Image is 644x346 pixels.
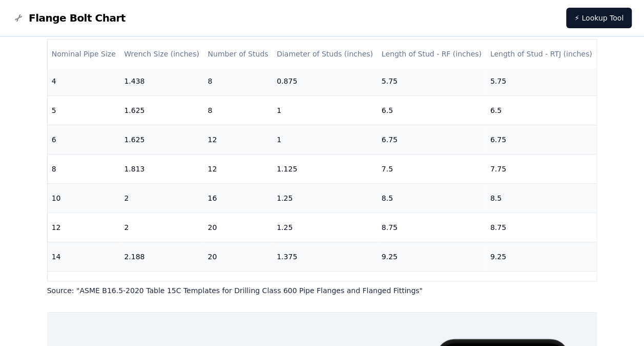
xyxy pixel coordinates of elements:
th: Number of Studs [203,40,273,69]
td: 12 [203,154,273,183]
td: 9.25 [486,242,597,271]
td: 2 [120,183,203,213]
td: 8 [203,66,273,95]
td: 1.25 [273,213,378,242]
td: 8.75 [378,213,486,242]
td: 8 [203,95,273,125]
td: 4 [48,66,120,95]
td: 12 [203,125,273,154]
p: Source: " ASME B16.5-2020 Table 15C Templates for Drilling Class 600 Pipe Flanges and Flanged Fit... [47,285,597,296]
th: Nominal Pipe Size [48,40,120,69]
td: 12 [48,213,120,242]
td: 1 [273,95,378,125]
td: 1 [273,125,378,154]
td: 2 [120,213,203,242]
img: Flange Bolt Chart Logo [12,12,25,24]
th: Diameter of Studs (inches) [273,40,378,69]
td: 7.75 [486,154,597,183]
td: 20 [203,213,273,242]
td: 8.5 [378,183,486,213]
td: 14 [48,242,120,271]
td: 20 [203,242,273,271]
td: 5 [48,95,120,125]
a: ⚡ Lookup Tool [566,8,632,28]
th: Length of Stud - RF (inches) [378,40,486,69]
td: 10 [486,271,597,300]
td: 1.813 [120,154,203,183]
td: 16 [203,183,273,213]
td: 2.188 [120,242,203,271]
td: 1.625 [120,125,203,154]
td: 6 [48,125,120,154]
td: 5.75 [378,66,486,95]
td: 10 [48,183,120,213]
td: 9.25 [378,242,486,271]
td: 6.5 [486,95,597,125]
td: 2.375 [120,271,203,300]
td: 10 [378,271,486,300]
td: 16 [48,271,120,300]
td: 1.125 [273,154,378,183]
th: Wrench Size (inches) [120,40,203,69]
td: 5.75 [486,66,597,95]
span: Flange Bolt Chart [29,11,126,25]
td: 1.5 [273,271,378,300]
td: 7.5 [378,154,486,183]
td: 8 [48,154,120,183]
td: 1.25 [273,183,378,213]
td: 6.5 [378,95,486,125]
td: 1.438 [120,66,203,95]
td: 1.375 [273,242,378,271]
td: 6.75 [378,125,486,154]
td: 20 [203,271,273,300]
td: 8.75 [486,213,597,242]
td: 0.875 [273,66,378,95]
a: Flange Bolt Chart LogoFlange Bolt Chart [12,11,126,25]
td: 6.75 [486,125,597,154]
td: 8.5 [486,183,597,213]
th: Length of Stud - RTJ (inches) [486,40,597,69]
td: 1.625 [120,95,203,125]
